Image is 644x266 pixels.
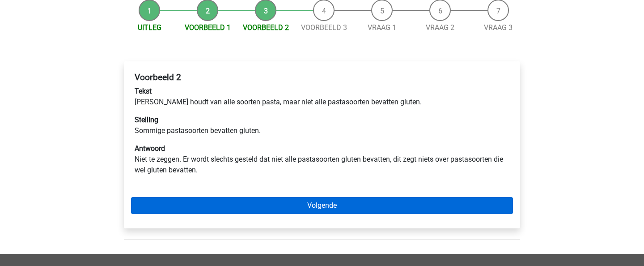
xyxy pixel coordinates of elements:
a: Vraag 3 [484,23,513,32]
a: Voorbeeld 3 [301,23,347,32]
p: Sommige pastasoorten bevatten gluten. [135,115,509,136]
b: Antwoord [135,144,165,153]
b: Voorbeeld 2 [135,72,181,82]
p: Niet te zeggen. Er wordt slechts gesteld dat niet alle pastasoorten gluten bevatten, dit zegt nie... [135,143,509,176]
b: Stelling [135,116,158,124]
a: Voorbeeld 2 [243,23,289,32]
b: Tekst [135,87,152,95]
a: Vraag 2 [426,23,454,32]
p: [PERSON_NAME] houdt van alle soorten pasta, maar niet alle pastasoorten bevatten gluten. [135,86,509,107]
a: Vraag 1 [368,23,396,32]
a: Uitleg [138,23,161,32]
a: Volgende [131,197,513,214]
a: Voorbeeld 1 [185,23,231,32]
